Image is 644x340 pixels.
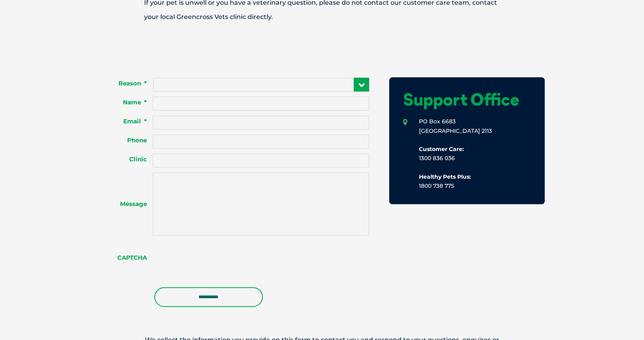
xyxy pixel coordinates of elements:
[419,173,471,180] b: Healthy Pets Plus:
[99,98,153,106] label: Name
[403,91,531,108] h1: Support Office
[629,36,636,44] button: Search
[99,254,153,262] label: CAPTCHA
[99,136,153,144] label: Phone
[153,244,273,275] iframe: reCAPTCHA
[99,155,153,163] label: Clinic
[99,200,153,208] label: Message
[99,117,153,125] label: Email
[99,79,153,87] label: Reason
[419,145,464,153] b: Customer Care:
[403,117,531,191] li: PO Box 6683 [GEOGRAPHIC_DATA] 2113 1300 836 036 1800 738 775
